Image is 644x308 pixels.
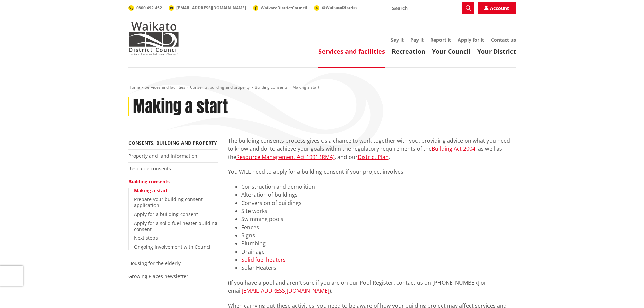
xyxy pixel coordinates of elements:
a: Building Act 2004 [432,145,475,152]
input: Search input [388,2,474,14]
a: Your Council [432,47,471,55]
li: Alteration of buildings [241,191,516,199]
a: Prepare your building consent application [134,196,203,208]
p: (If you have a pool and aren't sure if you are on our Pool Register, contact us on [PHONE_NUMBER]... [228,279,516,295]
a: Solid fuel heaters [241,256,286,263]
a: Building consents [128,178,170,185]
span: 0800 492 452 [136,5,162,11]
a: Making a start [134,187,168,194]
a: Recreation [392,47,425,55]
a: Property and land information [128,152,197,159]
a: Next steps [134,235,158,241]
li: Fences [241,223,516,231]
a: Resource consents [128,165,171,172]
a: Account [478,2,516,14]
a: Services and facilities [145,84,185,90]
a: Pay it [410,37,424,43]
span: WaikatoDistrictCouncil [261,5,307,11]
span: @WaikatoDistrict [322,5,357,10]
a: Say it [391,37,404,43]
li: Drainage [241,247,516,256]
li: Construction and demolition [241,183,516,191]
li: Signs [241,231,516,239]
li: Conversion of buildings [241,199,516,207]
span: Making a start [292,84,319,90]
img: Waikato District Council - Te Kaunihera aa Takiwaa o Waikato [128,22,179,55]
a: @WaikatoDistrict [314,5,357,10]
li: Site works [241,207,516,215]
a: Contact us [491,37,516,43]
li: Plumbing [241,239,516,247]
a: Consents, building and property [128,140,217,146]
span: [EMAIL_ADDRESS][DOMAIN_NAME] [176,5,246,11]
a: [EMAIL_ADDRESS][DOMAIN_NAME] [242,287,329,294]
a: 0800 492 452 [128,5,162,11]
h1: Making a start [133,97,228,117]
p: You WILL need to apply for a building consent if your project involves: [228,168,516,176]
a: Report it [430,37,451,43]
a: Apply for it [458,37,484,43]
a: Apply for a solid fuel heater building consent​ [134,220,217,232]
a: Building consents [255,84,288,90]
a: Consents, building and property [190,84,250,90]
li: Solar Heaters. [241,264,516,272]
a: Services and facilities [318,47,385,55]
a: Growing Places newsletter [128,273,188,279]
a: Ongoing involvement with Council [134,244,212,250]
p: The building consents process gives us a chance to work together with you, providing advice on wh... [228,137,516,161]
a: Your District [477,47,516,55]
nav: breadcrumb [128,85,516,90]
a: Resource Management Act 1991 (RMA) [236,153,335,161]
a: WaikatoDistrictCouncil [253,5,307,11]
a: Housing for the elderly [128,260,181,266]
a: Home [128,84,140,90]
a: Apply for a building consent [134,211,198,217]
li: Swimming pools [241,215,516,223]
a: [EMAIL_ADDRESS][DOMAIN_NAME] [169,5,246,11]
a: District Plan [358,153,389,161]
